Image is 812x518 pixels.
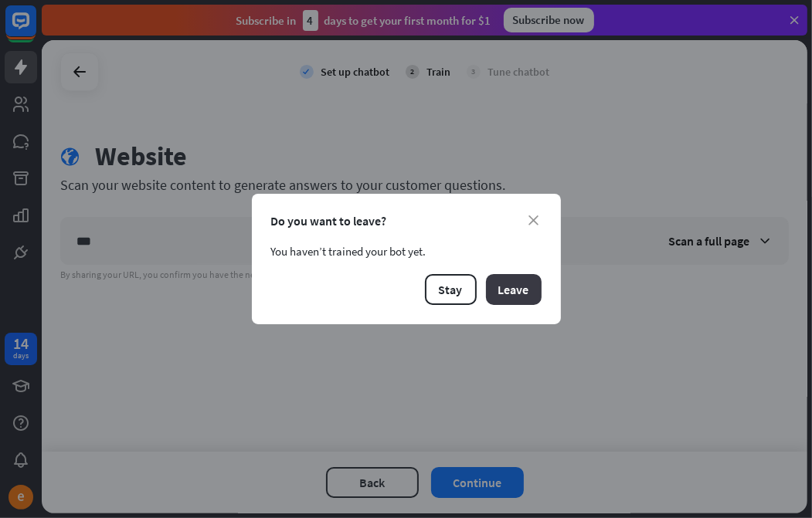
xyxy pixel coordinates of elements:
[271,213,542,229] div: Do you want to leave?
[271,244,542,259] div: You haven’t trained your bot yet.
[425,274,477,305] button: Stay
[12,6,59,52] button: Open LiveChat chat widget
[486,274,542,305] button: Leave
[529,215,539,225] i: close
